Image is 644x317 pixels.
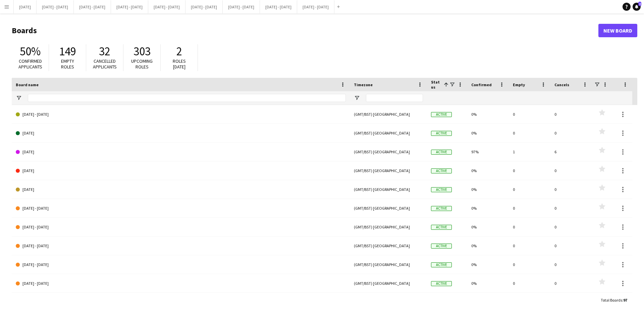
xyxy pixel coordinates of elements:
[16,143,346,161] a: [DATE]
[431,262,452,267] span: Active
[354,82,373,87] span: Timezone
[554,82,569,87] span: Cancels
[623,298,627,303] span: 97
[350,105,427,123] div: (GMT/BST) [GEOGRAPHIC_DATA]
[16,105,346,124] a: [DATE] - [DATE]
[550,293,592,311] div: 0
[354,95,360,101] button: Open Filter Menu
[59,44,76,59] span: 149
[431,187,452,192] span: Active
[509,180,550,199] div: 0
[61,58,74,70] span: Empty roles
[601,298,622,303] span: Total Boards
[133,44,151,59] span: 303
[20,44,41,59] span: 50%
[431,281,452,286] span: Active
[431,244,452,249] span: Active
[16,180,346,199] a: [DATE]
[16,274,346,293] a: [DATE] - [DATE]
[350,143,427,161] div: (GMT/BST) [GEOGRAPHIC_DATA]
[509,255,550,274] div: 0
[467,218,509,236] div: 0%
[509,105,550,123] div: 0
[509,274,550,293] div: 0
[74,0,111,13] button: [DATE] - [DATE]
[550,143,592,161] div: 6
[467,293,509,311] div: 0%
[350,218,427,236] div: (GMT/BST) [GEOGRAPHIC_DATA]
[509,143,550,161] div: 1
[93,58,117,70] span: Cancelled applicants
[550,199,592,217] div: 0
[509,293,550,311] div: 0
[550,105,592,123] div: 0
[467,274,509,293] div: 0%
[111,0,148,13] button: [DATE] - [DATE]
[350,124,427,142] div: (GMT/BST) [GEOGRAPHIC_DATA]
[467,161,509,180] div: 0%
[601,294,627,307] div: :
[99,44,110,59] span: 32
[638,2,641,6] span: 2
[16,199,346,218] a: [DATE] - [DATE]
[16,255,346,274] a: [DATE] - [DATE]
[467,124,509,142] div: 0%
[350,293,427,311] div: (GMT/BST) [GEOGRAPHIC_DATA]
[16,95,22,101] button: Open Filter Menu
[633,3,641,11] a: 2
[185,0,223,13] button: [DATE] - [DATE]
[550,255,592,274] div: 0
[598,24,637,37] a: New Board
[297,0,334,13] button: [DATE] - [DATE]
[550,274,592,293] div: 0
[509,124,550,142] div: 0
[37,0,74,13] button: [DATE] - [DATE]
[467,180,509,199] div: 0%
[471,82,492,87] span: Confirmed
[550,218,592,236] div: 0
[467,236,509,255] div: 0%
[431,150,452,155] span: Active
[16,124,346,143] a: [DATE]
[16,82,39,87] span: Board name
[431,131,452,136] span: Active
[350,255,427,274] div: (GMT/BST) [GEOGRAPHIC_DATA]
[467,199,509,217] div: 0%
[350,161,427,180] div: (GMT/BST) [GEOGRAPHIC_DATA]
[350,274,427,293] div: (GMT/BST) [GEOGRAPHIC_DATA]
[16,293,346,312] a: [DATE] - [DATE]
[12,25,598,36] h1: Boards
[550,124,592,142] div: 0
[550,180,592,199] div: 0
[366,94,423,102] input: Timezone Filter Input
[467,255,509,274] div: 0%
[550,161,592,180] div: 0
[148,0,185,13] button: [DATE] - [DATE]
[509,236,550,255] div: 0
[14,0,37,13] button: [DATE]
[431,168,452,173] span: Active
[467,143,509,161] div: 97%
[431,225,452,230] span: Active
[223,0,260,13] button: [DATE] - [DATE]
[176,44,182,59] span: 2
[513,82,525,87] span: Empty
[131,58,153,70] span: Upcoming roles
[509,199,550,217] div: 0
[260,0,297,13] button: [DATE] - [DATE]
[350,180,427,199] div: (GMT/BST) [GEOGRAPHIC_DATA]
[16,218,346,236] a: [DATE] - [DATE]
[467,105,509,123] div: 0%
[509,161,550,180] div: 0
[16,161,346,180] a: [DATE]
[16,236,346,255] a: [DATE] - [DATE]
[350,236,427,255] div: (GMT/BST) [GEOGRAPHIC_DATA]
[550,236,592,255] div: 0
[18,58,42,70] span: Confirmed applicants
[509,218,550,236] div: 0
[431,112,452,117] span: Active
[350,199,427,217] div: (GMT/BST) [GEOGRAPHIC_DATA]
[173,58,186,70] span: Roles [DATE]
[28,94,346,102] input: Board name Filter Input
[431,206,452,211] span: Active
